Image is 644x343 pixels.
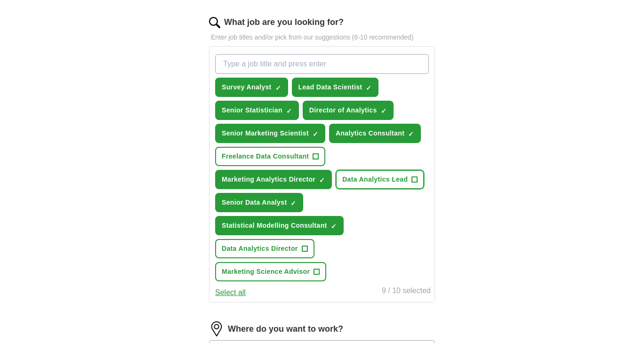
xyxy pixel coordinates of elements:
span: Director of Analytics [309,105,377,115]
span: Freelance Data Consultant [222,152,309,161]
span: ✓ [290,199,296,207]
span: ✓ [366,84,371,92]
p: Enter job titles and/or pick from our suggestions (6-10 recommended) [209,32,435,42]
button: Senior Marketing Scientist✓ [215,124,325,143]
span: Statistical Modelling Consultant [222,221,327,231]
span: ✓ [286,107,292,115]
div: 9 / 10 selected [382,285,431,298]
span: ✓ [381,107,386,115]
span: ✓ [319,176,325,184]
button: Statistical Modelling Consultant✓ [215,216,344,235]
button: Analytics Consultant✓ [329,124,421,143]
span: ✓ [408,130,414,138]
button: Data Analytics Lead [336,170,424,189]
button: Survey Analyst✓ [215,78,288,97]
span: Senior Statistician [222,105,282,115]
span: Marketing Science Advisor [222,267,310,277]
button: Marketing Science Advisor [215,262,326,281]
input: Type a job title and press enter [215,54,429,74]
span: Senior Data Analyst [222,198,287,207]
button: Senior Data Analyst✓ [215,193,303,212]
button: Data Analytics Director [215,239,314,258]
button: Freelance Data Consultant [215,147,325,166]
span: Data Analytics Director [222,244,298,254]
span: Lead Data Scientist [298,82,362,92]
button: Select all [215,287,246,298]
span: Marketing Analytics Director [222,175,315,184]
span: ✓ [331,223,337,230]
label: What job are you looking for? [224,16,344,29]
button: Lead Data Scientist✓ [292,78,379,97]
button: Senior Statistician✓ [215,101,299,120]
span: Analytics Consultant [336,128,404,138]
button: Marketing Analytics Director✓ [215,170,332,189]
button: Director of Analytics✓ [303,101,394,120]
span: Survey Analyst [222,82,272,92]
span: ✓ [275,84,281,92]
span: Data Analytics Lead [342,175,408,184]
span: Senior Marketing Scientist [222,128,309,138]
img: search.png [209,17,220,28]
span: ✓ [313,130,318,138]
img: location.png [209,321,224,336]
label: Where do you want to work? [228,323,343,335]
